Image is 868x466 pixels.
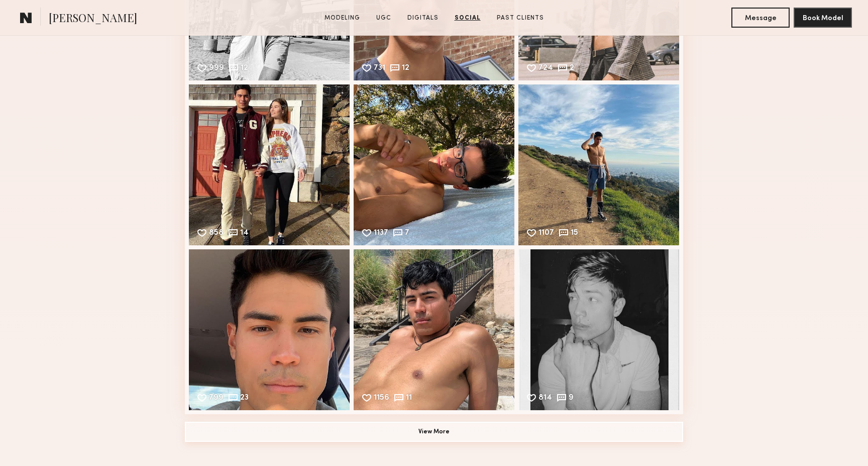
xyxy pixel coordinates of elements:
[49,10,137,28] span: [PERSON_NAME]
[569,394,574,403] div: 9
[406,394,412,403] div: 11
[402,64,409,73] div: 12
[794,13,852,22] a: Book Model
[209,64,224,73] div: 999
[731,8,790,28] button: Message
[538,64,553,73] div: 724
[240,229,249,238] div: 14
[209,229,224,238] div: 858
[372,14,395,23] a: UGC
[405,229,409,238] div: 7
[209,394,224,403] div: 799
[185,422,683,442] button: View More
[570,64,574,73] div: 2
[240,394,249,403] div: 23
[403,14,443,23] a: Digitals
[571,229,578,238] div: 15
[538,394,552,403] div: 814
[538,229,554,238] div: 1107
[451,14,485,23] a: Social
[493,14,548,23] a: Past Clients
[374,229,388,238] div: 1137
[320,14,364,23] a: Modeling
[374,64,385,73] div: 731
[794,8,852,28] button: Book Model
[241,64,248,73] div: 12
[374,394,389,403] div: 1156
